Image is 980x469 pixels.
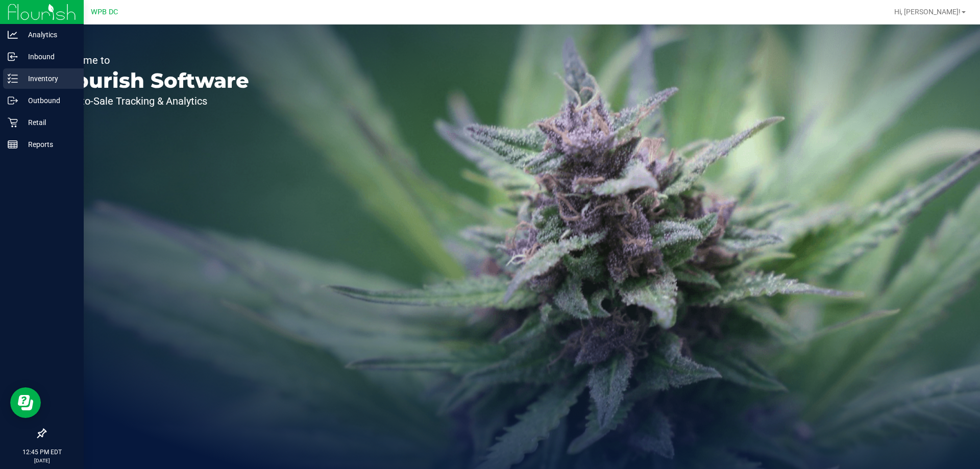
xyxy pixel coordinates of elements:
[91,8,118,16] span: WPB DC
[18,51,79,63] p: Inbound
[18,138,79,151] p: Reports
[10,387,41,418] iframe: Resource center
[18,29,79,41] p: Analytics
[5,457,79,464] p: [DATE]
[8,139,18,150] inline-svg: Reports
[5,448,79,457] p: 12:45 PM EDT
[18,94,79,107] p: Outbound
[894,8,961,16] span: Hi, [PERSON_NAME]!
[18,72,79,85] p: Inventory
[8,52,18,62] inline-svg: Inbound
[55,96,249,106] p: Seed-to-Sale Tracking & Analytics
[8,30,18,40] inline-svg: Analytics
[8,117,18,128] inline-svg: Retail
[55,70,249,91] p: Flourish Software
[18,116,79,129] p: Retail
[8,73,18,84] inline-svg: Inventory
[8,95,18,106] inline-svg: Outbound
[55,55,249,65] p: Welcome to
